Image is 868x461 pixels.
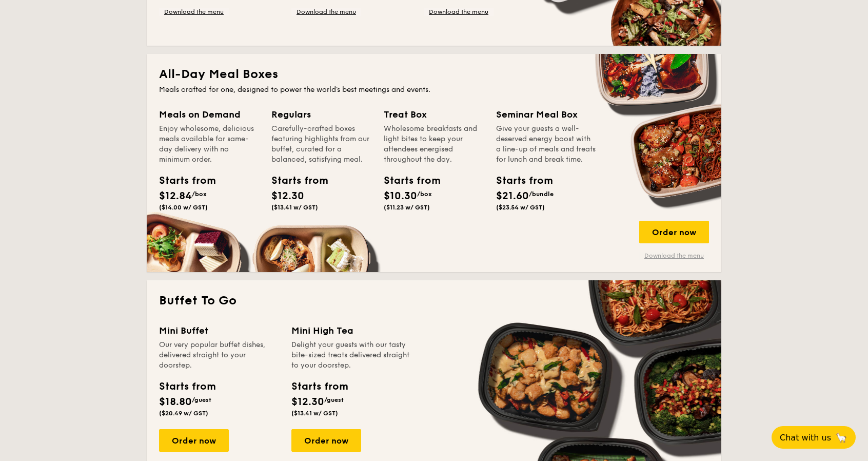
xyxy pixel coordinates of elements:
div: Order now [639,221,709,243]
div: Our very popular buffet dishes, delivered straight to your doorstep. [159,340,279,371]
div: Starts from [291,379,347,394]
div: Regulars [271,107,371,122]
div: Mini High Tea [291,323,411,338]
div: Order now [291,429,361,452]
div: Starts from [159,173,205,188]
div: Treat Box [384,107,484,122]
a: Download the menu [159,8,229,16]
span: ($14.00 w/ GST) [159,204,208,211]
a: Download the menu [424,8,494,16]
span: /guest [192,396,211,404]
div: Give your guests a well-deserved energy boost with a line-up of meals and treats for lunch and br... [496,124,596,165]
div: Mini Buffet [159,323,279,338]
div: Starts from [496,173,542,188]
span: $12.30 [291,396,324,408]
h2: All-Day Meal Boxes [159,66,709,83]
div: Order now [159,429,229,452]
a: Download the menu [291,8,361,16]
div: Starts from [384,173,430,188]
a: Download the menu [639,252,709,260]
span: $12.84 [159,190,192,202]
span: $18.80 [159,396,192,408]
span: ($13.41 w/ GST) [271,204,318,211]
div: Starts from [271,173,318,188]
div: Carefully-crafted boxes featuring highlights from our buffet, curated for a balanced, satisfying ... [271,124,371,165]
div: Enjoy wholesome, delicious meals available for same-day delivery with no minimum order. [159,124,259,165]
div: Meals crafted for one, designed to power the world's best meetings and events. [159,85,709,95]
div: Seminar Meal Box [496,107,596,122]
span: ($13.41 w/ GST) [291,410,338,417]
span: $21.60 [496,190,529,202]
span: ($11.23 w/ GST) [384,204,430,211]
span: ($20.49 w/ GST) [159,410,208,417]
h2: Buffet To Go [159,293,709,309]
div: Starts from [159,379,215,394]
div: Wholesome breakfasts and light bites to keep your attendees energised throughout the day. [384,124,484,165]
button: Chat with us🦙 [772,426,856,449]
span: /box [192,190,207,198]
span: /box [417,190,432,198]
span: $10.30 [384,190,417,202]
span: Chat with us [780,433,831,443]
span: $12.30 [271,190,304,202]
div: Meals on Demand [159,107,259,122]
div: Delight your guests with our tasty bite-sized treats delivered straight to your doorstep. [291,340,411,371]
span: 🦙 [835,432,847,444]
span: /guest [324,396,344,404]
span: ($23.54 w/ GST) [496,204,545,211]
span: /bundle [529,190,554,198]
